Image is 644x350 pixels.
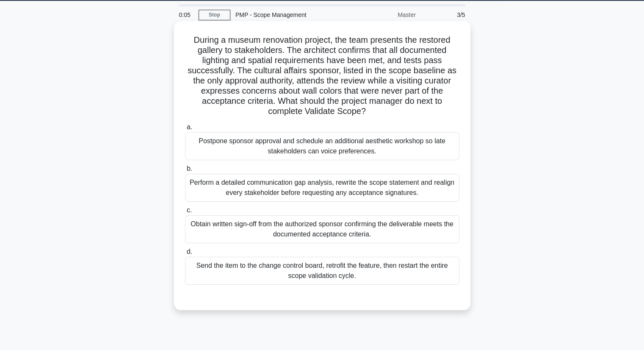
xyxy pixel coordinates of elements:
[185,174,459,202] div: Perform a detailed communication gap analysis, rewrite the scope statement and realign every stak...
[184,35,460,117] h5: During a museum renovation project, the team presents the restored gallery to stakeholders. The a...
[347,6,421,23] div: Master
[187,248,192,255] span: d.
[187,206,192,214] span: c.
[187,165,192,172] span: b.
[421,6,470,23] div: 3/5
[199,10,230,20] a: Stop
[185,132,459,160] div: Postpone sponsor approval and schedule an additional aesthetic workshop so late stakeholders can ...
[185,257,459,285] div: Send the item to the change control board, retrofit the feature, then restart the entire scope va...
[187,123,192,131] span: a.
[185,215,459,243] div: Obtain written sign-off from the authorized sponsor confirming the deliverable meets the document...
[230,6,347,23] div: PMP - Scope Management
[174,6,199,23] div: 0:05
